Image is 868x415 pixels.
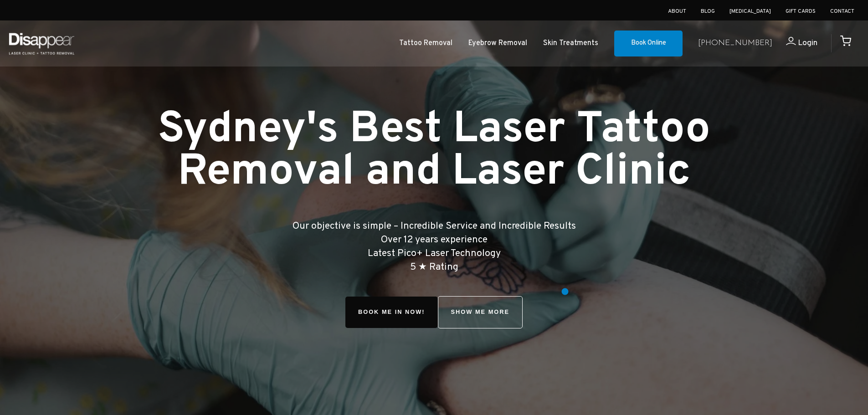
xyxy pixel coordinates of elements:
[786,8,816,15] a: Gift Cards
[543,37,598,50] a: Skin Treatments
[399,37,452,50] a: Tattoo Removal
[729,8,771,15] a: [MEDICAL_DATA]
[438,296,523,328] a: SHOW ME MORE
[7,27,76,60] img: Disappear - Laser Clinic and Tattoo Removal Services in Sydney, Australia
[701,8,715,15] a: Blog
[345,297,438,328] span: Book Me In!
[614,31,683,57] a: Book Online
[123,109,746,194] h1: Sydney's Best Laser Tattoo Removal and Laser Clinic
[468,37,527,50] a: Eyebrow Removal
[345,297,438,328] a: BOOK ME IN NOW!
[293,220,576,273] big: Our objective is simple – Incredible Service and Incredible Results Over 12 years experience Late...
[798,38,817,48] span: Login
[772,37,817,50] a: Login
[830,8,854,15] a: Contact
[698,37,772,50] a: [PHONE_NUMBER]
[668,8,686,15] a: About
